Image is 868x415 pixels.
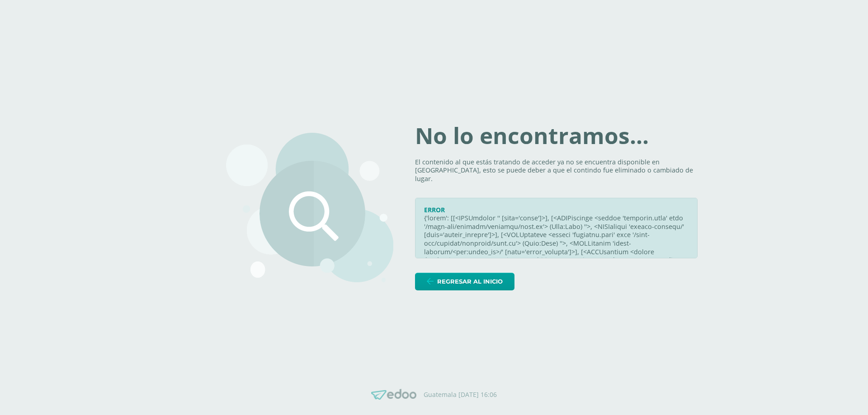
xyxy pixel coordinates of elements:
span: ERROR [424,205,445,214]
img: Edoo [371,389,416,400]
h1: No lo encontramos... [415,125,698,147]
span: Regresar al inicio [437,273,503,290]
a: Regresar al inicio [415,273,514,290]
p: El contenido al que estás tratando de acceder ya no se encuentra disponible en [GEOGRAPHIC_DATA],... [415,158,698,183]
p: Guatemala [DATE] 16:06 [424,391,497,399]
img: 404.png [226,133,393,282]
